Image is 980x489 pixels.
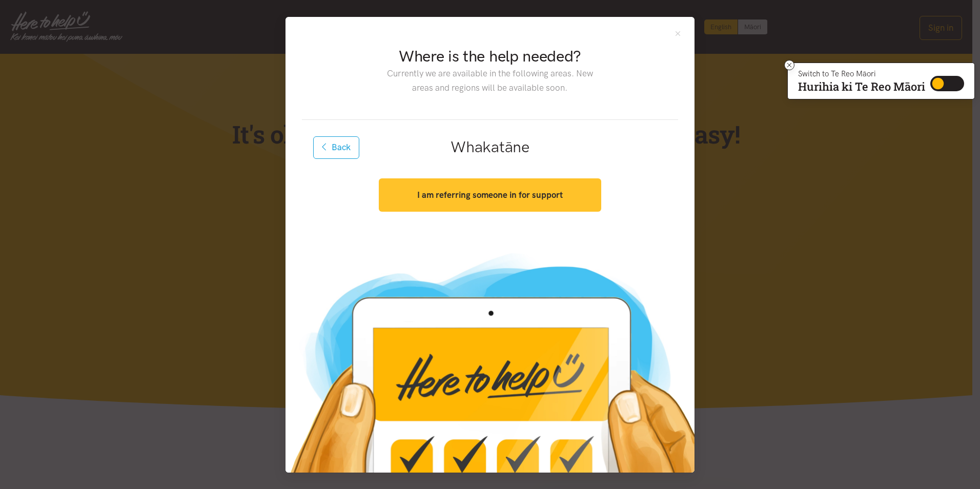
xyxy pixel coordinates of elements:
[379,67,601,94] p: Currently we are available in the following areas. New areas and regions will be available soon.
[313,136,359,159] button: Back
[673,29,682,38] button: Close
[318,136,662,158] h2: Whakatāne
[379,178,601,212] button: I am referring someone in for support
[417,190,563,200] strong: I am referring someone in for support
[798,82,925,91] p: Hurihia ki Te Reo Māori
[379,46,601,67] h2: Where is the help needed?
[798,71,925,77] p: Switch to Te Reo Māori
